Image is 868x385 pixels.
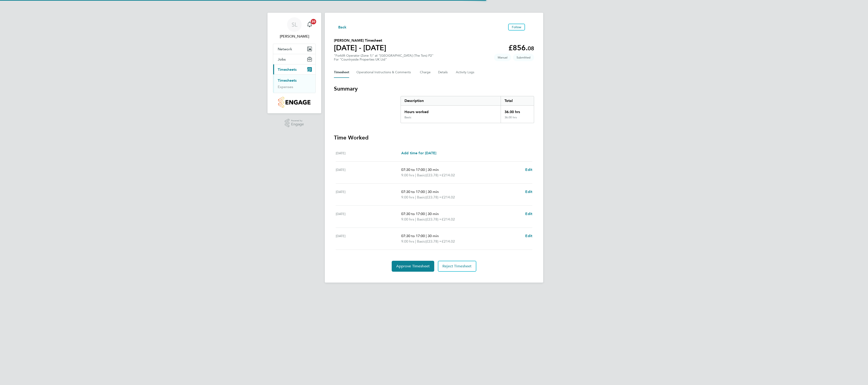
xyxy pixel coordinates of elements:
[525,234,532,238] span: Edit
[278,67,297,72] span: Timesheets
[401,190,425,194] span: 07:30 to 17:00
[525,190,532,194] span: Edit
[525,189,532,195] a: Edit
[401,150,436,156] a: Add time for [DATE]
[442,264,472,268] span: Reject Timesheet
[336,233,401,244] div: [DATE]
[415,173,416,177] span: |
[425,217,442,221] span: (£23.78) =
[334,85,534,272] section: Timesheet
[401,96,534,123] div: Summary
[401,234,425,238] span: 07:30 to 17:00
[336,211,401,222] div: [DATE]
[401,239,414,243] span: 9.00 hrs
[334,85,534,92] h3: Summary
[417,172,425,178] span: Basic
[401,195,414,199] span: 9.00 hrs
[417,239,425,244] span: Basic
[311,19,316,24] span: 20
[278,57,286,61] span: Jobs
[401,167,425,172] span: 07:30 to 17:00
[356,67,413,78] button: Operational Instructions & Comments
[401,217,414,221] span: 9.00 hrs
[396,264,430,268] span: Approve Timesheet
[415,195,416,199] span: |
[291,119,304,123] span: Powered by
[273,17,316,39] a: SL[PERSON_NAME]
[438,67,449,78] button: Details
[415,217,416,221] span: |
[525,167,532,172] a: Edit
[401,151,436,155] span: Add time for [DATE]
[417,195,425,200] span: Basic
[426,234,427,238] span: |
[334,43,386,52] h1: [DATE] - [DATE]
[292,22,297,28] span: SL
[456,67,475,78] button: Activity Logs
[336,167,401,178] div: [DATE]
[401,212,425,216] span: 07:30 to 17:00
[404,116,411,119] div: Basic
[401,106,501,116] div: Hours worked
[401,96,501,105] div: Description
[425,239,442,243] span: (£23.78) =
[273,34,316,39] span: Scott Lawson
[442,173,455,177] span: £214.02
[525,167,532,172] span: Edit
[428,234,439,238] span: 30 min
[273,54,315,64] button: Jobs
[508,24,525,30] button: Follow
[334,58,434,61] div: For "Countryside Properties UK Ltd"
[278,85,293,89] a: Expenses
[425,173,442,177] span: (£23.78) =
[501,106,534,116] div: 36.00 hrs
[334,67,349,78] button: Timesheet
[415,239,416,243] span: |
[273,74,315,93] div: Timesheets
[512,25,521,29] span: Follow
[338,25,347,30] span: Back
[267,13,321,113] nav: Main navigation
[438,261,476,272] button: Reject Timesheet
[291,122,304,126] span: Engage
[334,54,434,61] div: "Forklift Operator (Zone 1)" at "[GEOGRAPHIC_DATA] (The Tors) P2"
[501,96,534,105] div: Total
[336,189,401,200] div: [DATE]
[442,217,455,221] span: £214.02
[508,43,534,52] app-decimal: £856.
[525,212,532,216] span: Edit
[442,195,455,199] span: £214.02
[442,239,455,243] span: £214.02
[273,97,316,108] a: Go to home page
[392,261,434,272] button: Approve Timesheet
[273,64,315,74] button: Timesheets
[278,78,297,83] a: Timesheets
[426,167,427,172] span: |
[425,195,442,199] span: (£23.78) =
[525,211,532,217] a: Edit
[494,54,511,61] span: This timesheet was manually created.
[428,212,439,216] span: 30 min
[336,150,401,156] div: [DATE]
[426,190,427,194] span: |
[305,17,314,32] a: 20
[426,212,427,216] span: |
[420,67,431,78] button: Charge
[401,173,414,177] span: 9.00 hrs
[525,233,532,239] a: Edit
[417,217,425,222] span: Basic
[428,167,439,172] span: 30 min
[528,45,534,52] span: 08
[278,47,292,51] span: Network
[285,119,304,127] a: Powered byEngage
[513,54,534,61] span: This timesheet is Submitted.
[334,38,386,43] h2: [PERSON_NAME] Timesheet
[527,26,534,28] button: Timesheets Menu
[334,134,534,141] h3: Time Worked
[334,24,347,30] button: Back
[501,116,534,123] div: 36.00 hrs
[278,97,310,108] img: countryside-properties-logo-retina.png
[273,44,315,54] button: Network
[428,190,439,194] span: 30 min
